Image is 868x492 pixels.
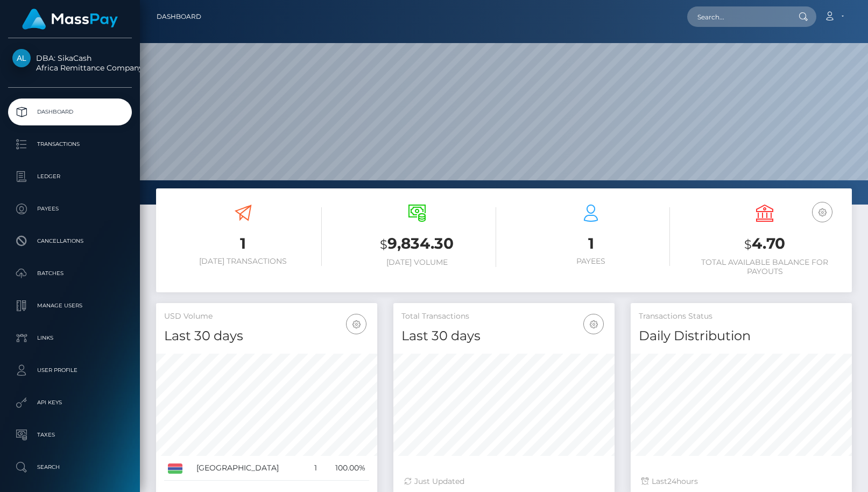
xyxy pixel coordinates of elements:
[12,136,128,152] p: Transactions
[12,395,128,411] p: API Keys
[8,325,132,352] a: Links
[8,99,132,125] a: Dashboard
[639,311,844,322] h5: Transactions Status
[308,456,321,481] td: 1
[687,6,788,27] input: Search...
[401,327,606,346] h4: Last 30 days
[8,421,132,448] a: Taxes
[168,463,182,473] img: GM.png
[12,168,128,185] p: Ledger
[380,237,387,252] small: $
[157,5,201,28] a: Dashboard
[164,233,322,254] h3: 1
[686,233,844,255] h3: 4.70
[164,257,322,266] h6: [DATE] Transactions
[12,233,128,249] p: Cancellations
[12,104,128,120] p: Dashboard
[321,456,369,481] td: 100.00%
[512,257,670,266] h6: Payees
[12,459,128,475] p: Search
[744,237,752,252] small: $
[12,362,128,378] p: User Profile
[12,49,31,67] img: Africa Remittance Company LLC
[338,258,496,267] h6: [DATE] Volume
[8,389,132,416] a: API Keys
[8,260,132,287] a: Batches
[8,53,132,73] span: DBA: SikaCash Africa Remittance Company LLC
[401,311,606,322] h5: Total Transactions
[641,476,841,487] div: Last hours
[8,292,132,319] a: Manage Users
[8,454,132,481] a: Search
[12,298,128,314] p: Manage Users
[8,195,132,222] a: Payees
[8,131,132,158] a: Transactions
[12,427,128,443] p: Taxes
[164,311,369,322] h5: USD Volume
[22,9,118,30] img: MassPay Logo
[338,233,496,255] h3: 9,834.30
[8,357,132,384] a: User Profile
[512,233,670,254] h3: 1
[639,327,844,346] h4: Daily Distribution
[12,330,128,346] p: Links
[12,265,128,282] p: Batches
[667,476,676,486] span: 24
[8,163,132,190] a: Ledger
[12,201,128,217] p: Payees
[686,258,844,276] h6: Total Available Balance for Payouts
[164,327,369,346] h4: Last 30 days
[8,228,132,255] a: Cancellations
[193,456,308,481] td: [GEOGRAPHIC_DATA]
[404,476,604,487] div: Just Updated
